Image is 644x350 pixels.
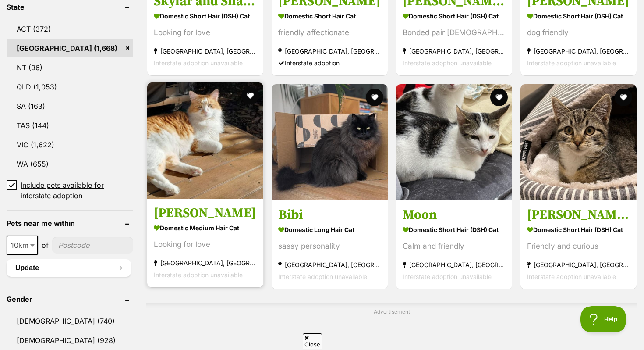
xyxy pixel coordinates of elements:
[154,205,257,221] h3: [PERSON_NAME]
[396,200,512,289] a: Moon Domestic Short Hair (DSH) Cat Calm and friendly [GEOGRAPHIC_DATA], [GEOGRAPHIC_DATA] Interst...
[7,39,133,57] a: [GEOGRAPHIC_DATA] (1,668)
[42,240,49,250] span: of
[147,198,263,287] a: [PERSON_NAME] Domestic Medium Hair Cat Looking for love [GEOGRAPHIC_DATA], [GEOGRAPHIC_DATA] Inte...
[527,240,630,252] div: Friendly and curious
[154,257,257,269] strong: [GEOGRAPHIC_DATA], [GEOGRAPHIC_DATA]
[154,221,257,234] strong: Domestic Medium Hair Cat
[272,200,388,289] a: Bibi Domestic Long Hair Cat sassy personality [GEOGRAPHIC_DATA], [GEOGRAPHIC_DATA] Interstate ado...
[154,271,243,279] span: Interstate adoption unavailable
[520,200,637,289] a: [PERSON_NAME] the Explorer! Domestic Short Hair (DSH) Cat Friendly and curious [GEOGRAPHIC_DATA],...
[278,240,381,252] div: sassy personality
[7,97,133,115] a: SA (163)
[7,20,133,38] a: ACT (372)
[615,89,632,106] button: favourite
[403,27,506,39] div: Bonded pair [DEMOGRAPHIC_DATA] & [DEMOGRAPHIC_DATA]
[241,87,259,104] button: favourite
[272,84,388,200] img: Bibi - Domestic Long Hair Cat
[278,259,381,271] strong: [GEOGRAPHIC_DATA], [GEOGRAPHIC_DATA]
[278,57,381,69] div: Interstate adoption
[147,82,263,199] img: Marcel - Domestic Medium Hair Cat
[303,333,322,349] span: Close
[7,331,133,350] a: [DEMOGRAPHIC_DATA] (928)
[278,27,381,39] div: friendly affectionate
[7,78,133,96] a: QLD (1,053)
[396,84,512,200] img: Moon - Domestic Short Hair (DSH) Cat
[527,27,630,39] div: dog friendly
[403,60,492,67] span: Interstate adoption unavailable
[154,46,257,57] strong: [GEOGRAPHIC_DATA], [GEOGRAPHIC_DATA]
[7,219,133,227] header: Pets near me within
[527,46,630,57] strong: [GEOGRAPHIC_DATA], [GEOGRAPHIC_DATA]
[580,306,626,332] iframe: Help Scout Beacon - Open
[403,273,492,280] span: Interstate adoption unavailable
[7,239,37,251] span: 10km
[7,155,133,173] a: WA (655)
[7,3,133,11] header: State
[52,237,133,254] input: postcode
[527,223,630,236] strong: Domestic Short Hair (DSH) Cat
[154,27,257,39] div: Looking for love
[278,10,381,23] strong: Domestic Short Hair Cat
[527,60,616,67] span: Interstate adoption unavailable
[403,46,506,57] strong: [GEOGRAPHIC_DATA], [GEOGRAPHIC_DATA]
[490,89,508,106] button: favourite
[7,236,38,255] span: 10km
[154,60,243,67] span: Interstate adoption unavailable
[278,273,367,280] span: Interstate adoption unavailable
[366,89,383,106] button: favourite
[7,116,133,135] a: TAS (144)
[7,295,133,303] header: Gender
[403,207,506,223] h3: Moon
[403,223,506,236] strong: Domestic Short Hair (DSH) Cat
[278,46,381,57] strong: [GEOGRAPHIC_DATA], [GEOGRAPHIC_DATA]
[7,180,133,201] a: Include pets available for interstate adoption
[7,58,133,77] a: NT (96)
[527,259,630,271] strong: [GEOGRAPHIC_DATA], [GEOGRAPHIC_DATA]
[7,312,133,330] a: [DEMOGRAPHIC_DATA] (740)
[154,10,257,23] strong: Domestic Short Hair (DSH) Cat
[527,207,630,223] h3: [PERSON_NAME] the Explorer!
[403,10,506,23] strong: Domestic Short Hair (DSH) Cat
[154,239,257,250] div: Looking for love
[527,10,630,23] strong: Domestic Short Hair (DSH) Cat
[403,240,506,252] div: Calm and friendly
[278,207,381,223] h3: Bibi
[7,136,133,154] a: VIC (1,622)
[278,223,381,236] strong: Domestic Long Hair Cat
[7,259,131,277] button: Update
[527,273,616,280] span: Interstate adoption unavailable
[520,84,637,200] img: Dora the Explorer! - Domestic Short Hair (DSH) Cat
[403,259,506,271] strong: [GEOGRAPHIC_DATA], [GEOGRAPHIC_DATA]
[21,180,133,201] span: Include pets available for interstate adoption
